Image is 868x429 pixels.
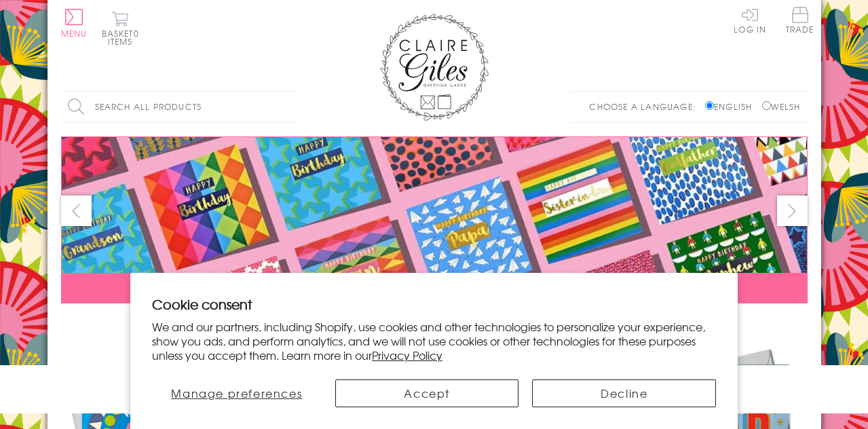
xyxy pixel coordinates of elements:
a: Privacy Policy [372,347,442,363]
button: Accept [335,379,519,407]
button: next [777,195,808,226]
span: Trade [786,7,814,33]
input: Welsh [762,101,771,110]
button: prev [61,195,92,226]
img: Claire Giles Greetings Cards [380,14,489,121]
button: Menu [61,9,88,37]
a: Log In [734,7,766,33]
label: Welsh [762,100,801,113]
label: English [705,100,759,113]
p: We and our partners, including Shopify, use cookies and other technologies to personalize your ex... [152,320,716,362]
button: Manage preferences [152,379,322,407]
h2: Cookie consent [152,295,716,314]
button: Basket0 items [102,11,139,45]
input: English [705,101,714,110]
div: Carousel Pagination [61,314,808,335]
span: Menu [61,27,88,39]
input: Search [285,92,299,122]
input: Search all products [61,92,299,122]
a: Trade [786,7,814,36]
button: Decline [532,379,716,407]
span: Manage preferences [171,385,302,401]
p: Choose a language: [589,100,702,113]
span: 0 items [108,27,139,48]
